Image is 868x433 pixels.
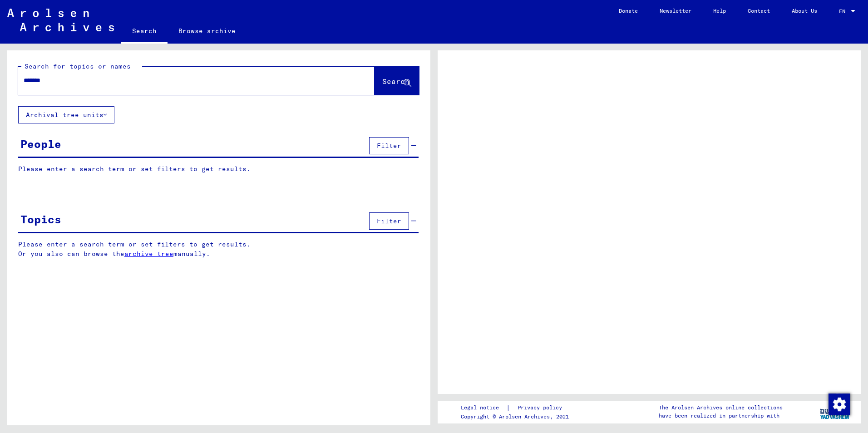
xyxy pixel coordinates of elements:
[818,400,852,423] img: yv_logo.png
[369,137,409,154] button: Filter
[18,106,114,123] button: Archival tree units
[659,412,783,420] p: have been realized in partnership with
[18,164,419,174] p: Please enter a search term or set filters to get results.
[461,413,573,421] p: Copyright © Arolsen Archives, 2021
[829,394,850,415] img: Change consent
[20,211,61,227] div: Topics
[20,136,61,152] div: People
[369,212,409,230] button: Filter
[382,77,409,86] span: Search
[121,20,168,44] a: Search
[510,403,573,413] a: Privacy policy
[25,62,131,70] mat-label: Search for topics or names
[375,67,419,95] button: Search
[461,403,506,413] a: Legal notice
[124,250,173,258] a: archive tree
[7,9,114,31] img: Arolsen_neg.svg
[659,403,783,412] p: The Arolsen Archives online collections
[377,217,401,225] span: Filter
[377,142,401,150] span: Filter
[168,20,247,42] a: Browse archive
[461,403,573,413] div: |
[18,240,419,259] p: Please enter a search term or set filters to get results. Or you also can browse the manually.
[839,8,849,15] span: EN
